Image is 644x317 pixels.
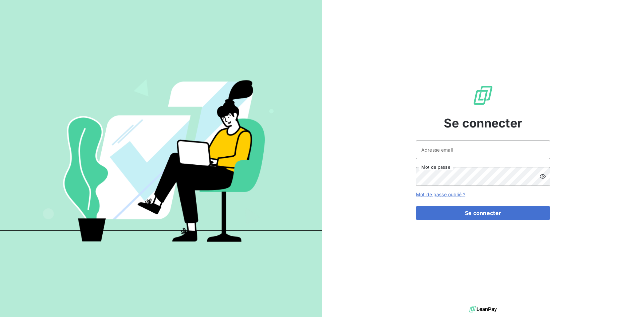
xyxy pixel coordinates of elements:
[416,140,550,159] input: placeholder
[469,304,497,314] img: logo
[444,114,522,132] span: Se connecter
[472,85,494,106] img: Logo LeanPay
[416,192,465,197] a: Mot de passe oublié ?
[416,206,550,220] button: Se connecter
